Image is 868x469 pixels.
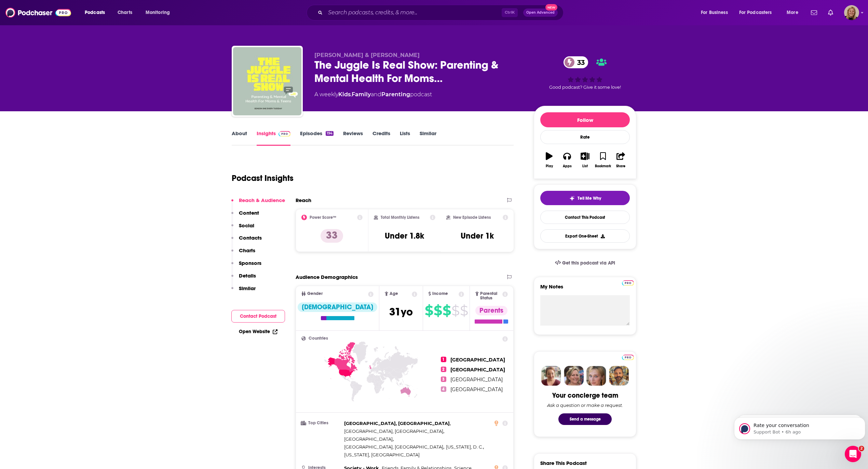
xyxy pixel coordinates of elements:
span: Income [432,292,448,296]
span: Good podcast? Give it some love! [549,85,621,90]
div: Parents [475,306,507,315]
span: $ [443,305,451,316]
p: Social [239,222,254,229]
span: [GEOGRAPHIC_DATA], [GEOGRAPHIC_DATA] [344,428,443,434]
img: Podchaser - Follow, Share and Rate Podcasts [5,6,71,19]
button: open menu [141,7,179,18]
button: Play [540,148,558,172]
div: List [582,164,588,168]
a: 33 [564,56,588,68]
h1: Podcast Insights [232,173,294,183]
span: [GEOGRAPHIC_DATA] [450,357,505,363]
span: For Business [701,8,728,17]
button: Content [231,210,259,222]
div: Apps [563,164,572,168]
a: Lists [400,130,410,146]
span: $ [434,305,442,316]
button: Open AdvancedNew [523,9,558,17]
label: My Notes [540,283,630,295]
h2: Power Score™ [310,215,336,220]
p: Sponsors [239,260,261,266]
button: Details [231,272,256,285]
span: For Podcasters [739,8,772,17]
a: Similar [420,130,436,146]
a: Open Website [239,329,277,335]
span: Open Advanced [526,11,555,14]
h2: New Episode Listens [453,215,491,220]
button: Reach & Audience [231,197,285,210]
p: Similar [239,285,256,292]
p: Content [239,210,259,216]
span: 31 yo [389,305,413,318]
a: Parenting [381,91,410,98]
p: Contacts [239,234,262,241]
span: More [787,8,798,17]
a: Pro website [622,354,634,360]
span: $ [451,305,459,316]
a: Kids [338,91,351,98]
span: 4 [441,386,446,392]
button: open menu [696,7,736,18]
span: , [344,427,444,435]
a: Charts [113,7,136,18]
h2: Total Monthly Listens [381,215,419,220]
span: and [371,91,381,98]
a: Show notifications dropdown [808,7,820,18]
span: [GEOGRAPHIC_DATA] [450,367,505,373]
a: Show notifications dropdown [825,7,836,18]
h3: Under 1k [461,231,494,241]
img: Podchaser Pro [622,280,634,286]
a: Credits [372,130,390,146]
button: List [576,148,594,172]
div: Ask a question or make a request. [547,402,623,408]
span: Tell Me Why [578,196,601,201]
span: Podcasts [85,8,105,17]
span: [US_STATE], [GEOGRAPHIC_DATA] [344,452,420,457]
a: Episodes194 [300,130,334,146]
span: , [344,435,394,443]
span: [GEOGRAPHIC_DATA] [450,386,503,393]
p: Reach & Audience [239,197,285,203]
button: Share [612,148,630,172]
span: 2 [441,367,446,372]
span: Logged in as avansolkema [844,5,859,20]
img: Jules Profile [586,366,606,386]
div: Search podcasts, credits, & more... [313,5,570,20]
img: Podchaser Pro [622,355,634,360]
button: Contact Podcast [231,310,285,323]
span: Ctrl K [502,8,518,17]
input: Search podcasts, credits, & more... [325,7,502,18]
span: New [545,4,558,11]
span: 2 [859,446,864,451]
div: Rate [540,130,630,144]
span: , [351,91,352,98]
button: Export One-Sheet [540,229,630,243]
span: [PERSON_NAME] & [PERSON_NAME] [314,52,420,58]
img: Sydney Profile [541,366,561,386]
a: InsightsPodchaser Pro [257,130,290,146]
button: Show profile menu [844,5,859,20]
p: 33 [321,229,343,243]
button: tell me why sparkleTell Me Why [540,191,630,205]
div: 33Good podcast? Give it some love! [534,52,636,94]
iframe: Intercom notifications message [731,403,868,451]
span: Parental Status [480,292,501,300]
a: Get this podcast via API [550,255,621,271]
button: Send a message [558,413,612,425]
iframe: Intercom live chat [845,446,861,462]
div: Your concierge team [552,391,618,400]
div: [DEMOGRAPHIC_DATA] [298,302,377,312]
a: Contact This Podcast [540,211,630,224]
img: Barbara Profile [564,366,584,386]
button: open menu [735,7,782,18]
span: Gender [307,292,323,296]
button: Charts [231,247,255,260]
span: 1 [441,357,446,362]
button: Sponsors [231,260,261,272]
img: User Profile [844,5,859,20]
a: The Juggle Is Real Show: Parenting & Mental Health For Moms & Teens [233,47,301,115]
